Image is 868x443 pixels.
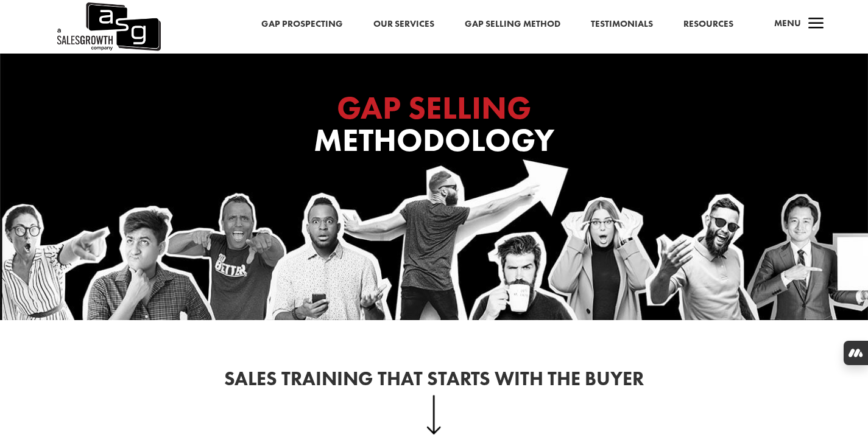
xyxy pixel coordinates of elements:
[465,16,560,32] a: Gap Selling Method
[337,87,531,128] span: GAP SELLING
[683,16,733,32] a: Resources
[191,92,678,162] h1: Methodology
[261,16,343,32] a: Gap Prospecting
[774,17,801,29] span: Menu
[373,16,434,32] a: Our Services
[105,369,763,395] h2: Sales Training That Starts With the Buyer
[804,12,828,37] span: a
[426,395,442,434] img: down-arrow
[591,16,653,32] a: Testimonials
